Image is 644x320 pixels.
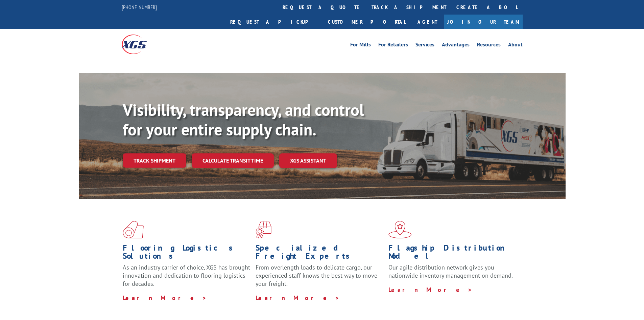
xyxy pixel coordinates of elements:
a: Track shipment [123,153,186,168]
a: Advantages [442,42,470,49]
a: [PHONE_NUMBER] [122,4,157,10]
span: As an industry carrier of choice, XGS has brought innovation and dedication to flooring logistics... [123,263,250,287]
a: For Retailers [378,42,408,49]
a: Learn More > [256,294,340,302]
h1: Flooring Logistics Solutions [123,244,251,263]
a: Customer Portal [323,15,411,29]
img: xgs-icon-flagship-distribution-model-red [388,221,412,238]
img: xgs-icon-total-supply-chain-intelligence-red [123,221,144,238]
a: Learn More > [388,286,473,294]
b: Visibility, transparency, and control for your entire supply chain. [123,99,364,140]
a: Learn More > [123,294,207,302]
img: xgs-icon-focused-on-flooring-red [256,221,271,238]
a: Agent [411,15,444,29]
a: Calculate transit time [192,153,274,168]
a: About [508,42,523,49]
p: From overlength loads to delicate cargo, our experienced staff knows the best way to move your fr... [256,263,383,294]
a: Join Our Team [444,15,523,29]
a: For Mills [350,42,371,49]
span: Our agile distribution network gives you nationwide inventory management on demand. [388,263,513,279]
h1: Flagship Distribution Model [388,244,516,263]
h1: Specialized Freight Experts [256,244,383,263]
a: Resources [477,42,501,49]
a: Request a pickup [225,15,323,29]
a: XGS ASSISTANT [279,153,337,168]
a: Services [415,42,434,49]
